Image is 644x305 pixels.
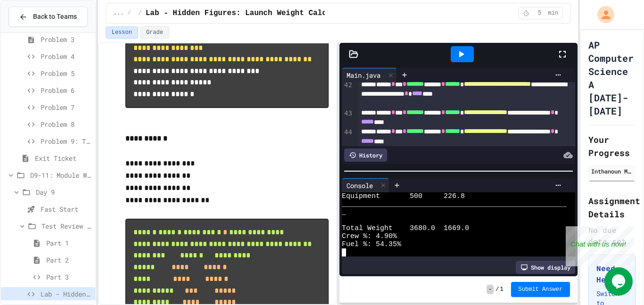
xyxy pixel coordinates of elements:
span: Lab - Hidden Figures: Launch Weight Calculator [41,289,91,299]
span: Fuel %: 54.35% [342,240,401,248]
div: Console [342,181,378,190]
span: Problem 3 [41,34,91,44]
span: 5 [532,9,547,17]
span: / [495,286,499,293]
span: Total Weight 3680.0 1669.0 [342,224,469,232]
h2: Assignment Details [588,194,636,221]
div: My Account [587,4,617,25]
span: Exit Ticket [35,153,91,163]
div: No due date set [588,224,636,247]
iframe: chat widget [566,226,635,266]
span: - [487,285,494,294]
div: Main.java [342,68,397,82]
div: Main.java [342,70,385,80]
span: 1 [500,286,503,293]
div: 44 [342,128,354,147]
span: Problem 4 [41,51,91,61]
span: Problem 5 [41,68,91,78]
h2: Your Progress [588,133,636,159]
span: Part 2 [46,255,91,265]
h3: Need Help? [596,263,627,285]
span: Problem 8 [41,119,91,129]
span: Part 3 [46,272,91,282]
span: min [548,9,559,17]
div: 43 [342,109,354,128]
iframe: chat widget [604,267,635,296]
span: Submit Answer [519,286,563,293]
span: Fast Start [41,204,91,214]
button: Submit Answer [511,282,570,297]
span: ... [114,9,124,17]
span: / [127,9,131,17]
span: Day 9 [36,187,91,197]
span: D9-11: Module Wrap Up [30,170,91,180]
div: History [344,148,387,162]
span: Lab - Hidden Figures: Launch Weight Calculator [146,8,354,19]
span: / [139,9,142,17]
span: _____________________________________________________ [342,200,567,208]
span: Equipment 500 226.8 [342,192,465,200]
h1: AP Computer Science A [DATE]-[DATE] [588,38,636,117]
div: Console [342,178,389,192]
span: Back to Teams [33,12,77,22]
button: Grade [140,26,169,39]
button: Back to Teams [8,7,88,27]
span: Problem 7 [41,102,91,112]
div: 42 [342,81,354,109]
span: Crew %: 4.90% [342,232,397,240]
span: Test Review (35 mins) [41,221,91,231]
div: Show display [516,261,575,274]
span: Problem 6 [41,85,91,95]
span: Problem 9: Temperature Converter [41,136,91,146]
div: Inthanoun Mixay [591,167,633,175]
span: _ [342,208,346,216]
button: Lesson [106,26,138,39]
span: Part 1 [46,238,91,248]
